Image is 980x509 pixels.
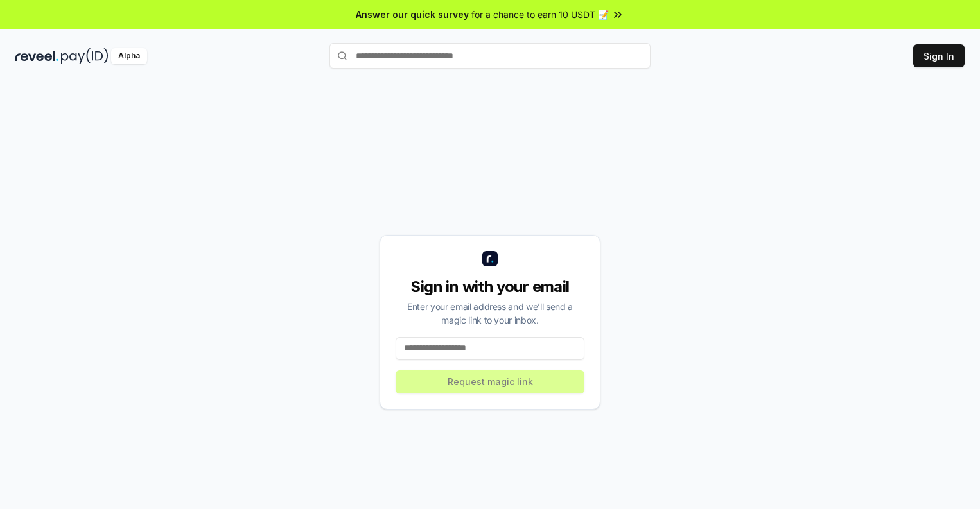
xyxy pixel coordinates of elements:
[396,277,584,297] div: Sign in with your email
[61,48,109,64] img: pay_id
[913,44,965,67] button: Sign In
[111,48,147,64] div: Alpha
[356,8,469,21] span: Answer our quick survey
[396,300,584,327] div: Enter your email address and we’ll send a magic link to your inbox.
[482,251,498,266] img: logo_small
[471,8,609,21] span: for a chance to earn 10 USDT 📝
[15,48,58,64] img: reveel_dark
